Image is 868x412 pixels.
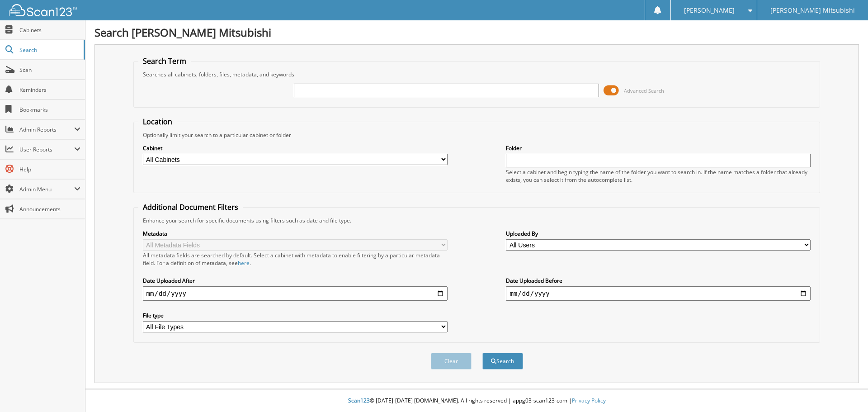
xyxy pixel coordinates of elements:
[684,8,735,13] span: [PERSON_NAME]
[238,259,250,267] a: here
[143,312,448,319] label: File type
[138,202,243,212] legend: Additional Document Filters
[85,390,868,412] div: © [DATE]-[DATE] [DOMAIN_NAME]. All rights reserved | appg03-scan123-com |
[19,46,79,54] span: Search
[506,286,811,301] input: end
[506,144,811,152] label: Folder
[572,397,606,404] a: Privacy Policy
[143,251,448,267] div: All metadata fields are searched by default. Select a cabinet with metadata to enable filtering b...
[770,8,855,13] span: [PERSON_NAME] Mitsubishi
[19,146,74,153] span: User Reports
[19,205,80,213] span: Announcements
[19,166,80,173] span: Help
[19,126,74,133] span: Admin Reports
[431,353,472,369] button: Clear
[348,397,370,404] span: Scan123
[823,369,868,412] iframe: Chat Widget
[143,230,448,237] label: Metadata
[19,86,80,94] span: Reminders
[138,71,816,78] div: Searches all cabinets, folders, files, metadata, and keywords
[143,144,448,152] label: Cabinet
[506,277,811,284] label: Date Uploaded Before
[19,106,80,114] span: Bookmarks
[19,26,80,34] span: Cabinets
[138,56,191,66] legend: Search Term
[138,131,816,139] div: Optionally limit your search to a particular cabinet or folder
[482,353,523,369] button: Search
[138,117,177,127] legend: Location
[143,277,448,284] label: Date Uploaded After
[19,185,74,193] span: Admin Menu
[506,230,811,237] label: Uploaded By
[138,217,816,224] div: Enhance your search for specific documents using filters such as date and file type.
[19,66,80,74] span: Scan
[94,25,859,40] h1: Search [PERSON_NAME] Mitsubishi
[506,168,811,184] div: Select a cabinet and begin typing the name of the folder you want to search in. If the name match...
[624,87,664,94] span: Advanced Search
[143,286,448,301] input: start
[9,4,77,16] img: scan123-logo-white.svg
